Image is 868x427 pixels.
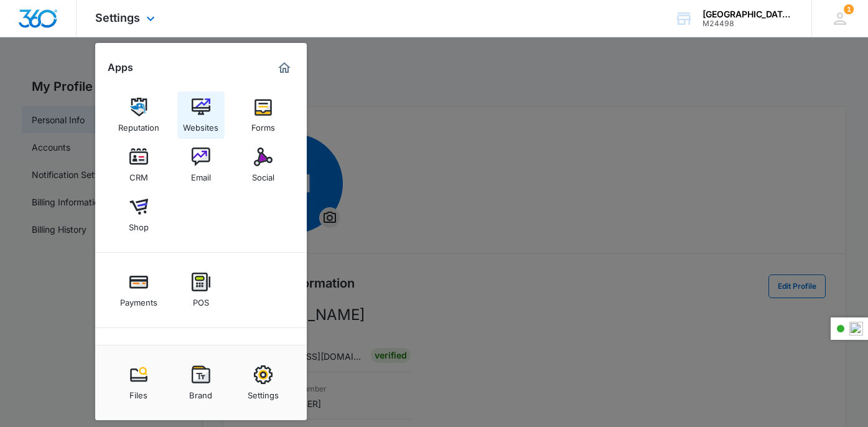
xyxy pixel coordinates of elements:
div: Payments [120,291,157,307]
a: Reputation [115,91,162,139]
div: Settings [248,384,279,400]
a: Brand [177,359,225,406]
div: Email [191,166,211,182]
a: Files [115,359,162,406]
div: account name [702,9,793,19]
a: Forms [240,91,287,139]
div: Files [129,384,147,400]
a: Settings [240,359,287,406]
a: Marketing 360® Dashboard [274,58,294,78]
div: account id [702,19,793,28]
h2: Apps [108,62,133,73]
div: Forms [251,116,275,133]
a: Ads [177,342,225,389]
a: Social [240,141,287,189]
a: Websites [177,91,225,139]
a: Content [115,342,162,389]
div: notifications count [844,4,854,14]
a: CRM [115,141,162,189]
div: Brand [189,384,212,400]
div: CRM [129,166,148,182]
div: POS [193,291,209,307]
span: Settings [95,11,140,24]
div: Websites [183,116,218,133]
span: 1 [844,4,854,14]
div: Reputation [118,116,159,133]
div: Social [252,166,274,182]
div: Shop [129,216,149,232]
a: POS [177,266,225,314]
a: Email [177,141,225,189]
a: Intelligence [240,342,287,389]
a: Shop [115,191,162,238]
a: Payments [115,266,162,314]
